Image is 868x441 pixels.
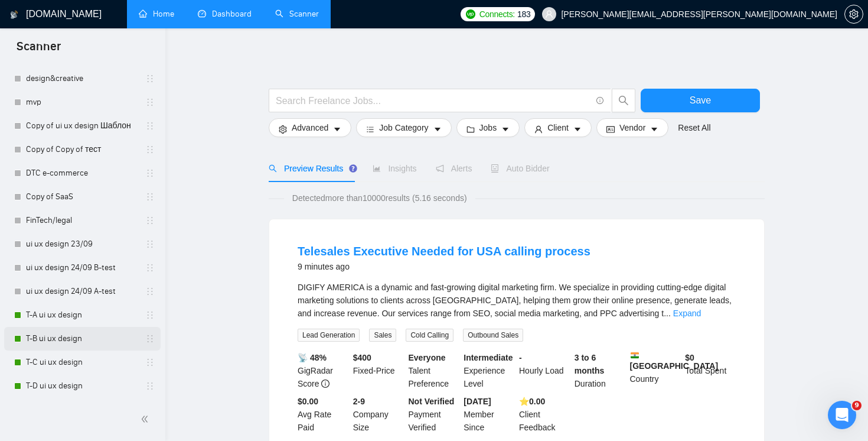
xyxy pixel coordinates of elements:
a: FinTech/legal [26,209,138,232]
a: mvp [26,90,138,114]
span: 9 [852,401,862,410]
a: ui ux design 24/09 B-test [26,256,138,280]
a: setting [844,9,863,19]
span: setting [845,9,863,19]
a: dashboardDashboard [198,9,252,19]
a: Expand [673,309,701,318]
img: logo [10,5,18,24]
span: holder [145,192,155,202]
button: barsJob Categorycaret-down [356,118,451,137]
div: Payment Verified [406,395,462,434]
div: Duration [572,351,628,390]
span: double-left [141,413,152,425]
span: Sales [369,329,396,342]
span: Connects: [479,8,515,21]
span: Outbound Sales [463,329,523,342]
span: holder [145,358,155,367]
a: T-B ui ux design [26,327,138,351]
span: caret-down [333,125,341,134]
span: Client [547,121,569,134]
span: holder [145,168,155,178]
button: settingAdvancedcaret-down [269,118,351,137]
span: Job Category [379,121,428,134]
span: info-circle [596,97,604,105]
div: Client Feedback [517,395,572,434]
a: design&creative [26,67,138,90]
span: search [612,95,635,106]
span: Preview Results [269,164,354,173]
a: Copy of ui ux design Шаблон [26,114,138,138]
b: 2-9 [353,397,365,406]
span: holder [145,216,155,225]
span: bars [366,125,374,134]
span: holder [145,98,155,107]
span: robot [491,164,499,173]
b: $0.00 [298,397,318,406]
div: Company Size [351,395,406,434]
b: ⭐️ 0.00 [519,397,545,406]
div: Avg Rate Paid [295,395,351,434]
span: search [269,164,277,173]
a: ui ux design 24/09 A-test [26,280,138,303]
span: holder [145,263,155,273]
span: holder [145,74,155,83]
img: 🇮🇳 [631,351,639,359]
a: Copy of SaaS [26,185,138,209]
button: Save [641,89,760,112]
span: caret-down [433,125,442,134]
b: 📡 48% [298,353,327,362]
span: DIGIFY AMERICA is a dynamic and fast-growing digital marketing firm. We specialize in providing c... [298,283,732,318]
a: homeHome [139,9,174,19]
a: Telesales Executive Needed for USA calling process [298,245,590,258]
b: 3 to 6 months [575,353,605,375]
div: Experience Level [461,351,517,390]
span: info-circle [321,380,329,388]
span: Lead Generation [298,329,360,342]
span: Vendor [619,121,645,134]
img: upwork-logo.png [466,9,475,19]
span: user [534,125,543,134]
button: setting [844,5,863,24]
span: holder [145,239,155,249]
span: user [545,10,553,18]
b: [DATE] [464,397,491,406]
a: Copy of Copy of тест [26,138,138,161]
b: Not Verified [409,397,455,406]
span: Insights [373,164,416,173]
b: [GEOGRAPHIC_DATA] [630,351,719,371]
span: caret-down [573,125,582,134]
span: holder [145,121,155,131]
input: Search Freelance Jobs... [276,93,591,108]
a: T-A ui ux design [26,303,138,327]
b: - [519,353,522,362]
span: ... [664,309,671,318]
span: 183 [517,8,530,21]
span: idcard [606,125,615,134]
span: area-chart [373,164,381,173]
span: Save [690,93,711,108]
span: folder [466,125,475,134]
span: holder [145,310,155,320]
a: ui ux design 23/09 [26,232,138,256]
div: GigRadar Score [295,351,351,390]
span: Detected more than 10000 results (5.16 seconds) [284,192,475,205]
span: holder [145,287,155,296]
span: setting [279,125,287,134]
iframe: Intercom live chat [828,401,856,429]
a: searchScanner [275,9,319,19]
button: folderJobscaret-down [456,118,520,137]
span: Alerts [436,164,472,173]
span: holder [145,381,155,391]
a: Reset All [678,121,710,134]
div: Member Since [461,395,517,434]
div: DIGIFY AMERICA is a dynamic and fast-growing digital marketing firm. We specialize in providing c... [298,281,736,320]
button: search [612,89,635,112]
a: T-D ui ux design [26,374,138,398]
span: caret-down [650,125,658,134]
b: $ 0 [685,353,694,362]
div: Country [628,351,683,390]
span: Auto Bidder [491,164,549,173]
span: holder [145,145,155,154]
div: Tooltip anchor [348,163,358,174]
span: Jobs [479,121,497,134]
